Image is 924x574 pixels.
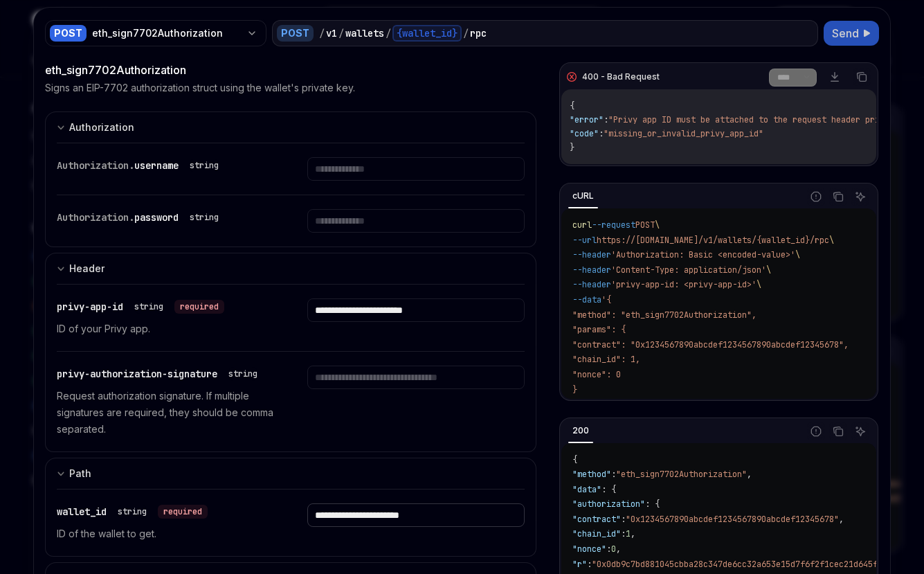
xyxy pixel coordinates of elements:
[851,188,869,206] button: Ask AI
[572,249,611,260] span: --header
[134,159,179,172] span: username
[319,26,325,40] div: /
[851,422,869,440] button: Ask AI
[307,209,525,233] input: Enter password
[572,499,645,510] span: "authorization"
[597,235,829,246] span: https://[DOMAIN_NAME]/v1/wallets/{wallet_id}/rpc
[470,26,487,40] div: rpc
[50,25,87,42] div: POST
[645,499,660,510] span: : {
[57,368,217,380] span: privy-authorization-signature
[568,422,593,439] div: 200
[587,559,592,570] span: :
[829,188,847,206] button: Copy the contents from the code block
[57,298,224,315] div: privy-app-id
[572,484,601,495] span: "data"
[807,422,825,440] button: Report incorrect code
[572,384,577,395] span: }
[616,469,747,480] span: "eth_sign7702Authorization"
[45,111,536,143] button: Expand input section
[570,114,604,125] span: "error"
[572,339,849,350] span: "contract": "0x1234567890abcdef1234567890abcdef12345678",
[386,26,391,40] div: /
[829,422,847,440] button: Copy the contents from the code block
[572,324,626,335] span: "params": {
[601,484,616,495] span: : {
[570,142,574,153] span: }
[57,503,208,520] div: wallet_id
[572,469,611,480] span: "method"
[57,159,134,172] span: Authorization.
[824,21,879,46] button: Send
[621,528,626,539] span: :
[604,114,608,125] span: :
[69,260,105,277] div: Header
[572,294,601,305] span: --data
[611,264,766,276] span: 'Content-Type: application/json'
[572,514,621,525] span: "contract"
[572,354,640,365] span: "chain_id": 1,
[392,25,462,42] div: {wallet_id}
[611,469,616,480] span: :
[592,219,635,231] span: --request
[45,62,536,78] div: eth_sign7702Authorization
[572,310,757,321] span: "method": "eth_sign7702Authorization",
[307,298,525,322] input: Enter privy-app-id
[345,26,384,40] div: wallets
[69,465,91,482] div: Path
[807,188,825,206] button: Report incorrect code
[766,264,771,276] span: \
[57,157,224,174] div: Authorization.username
[307,157,525,181] input: Enter username
[326,26,337,40] div: v1
[635,219,655,231] span: POST
[611,249,795,260] span: 'Authorization: Basic <encoded-value>'
[604,128,763,139] span: "missing_or_invalid_privy_app_id"
[45,19,266,48] button: POSTeth_sign7702Authorization
[572,279,611,290] span: --header
[45,458,536,489] button: Expand input section
[616,544,621,555] span: ,
[69,119,134,136] div: Authorization
[92,26,241,40] div: eth_sign7702Authorization
[757,279,761,290] span: \
[338,26,344,40] div: /
[158,505,208,519] div: required
[592,559,921,570] span: "0x0db9c7bd881045cbba28c347de6cc32a653e15d7f6f2f1cec21d645f402a6419"
[57,526,274,542] p: ID of the wallet to get.
[57,366,263,382] div: privy-authorization-signature
[57,505,107,518] span: wallet_id
[572,454,577,465] span: {
[606,544,611,555] span: :
[829,235,834,246] span: \
[568,188,598,204] div: cURL
[747,469,752,480] span: ,
[174,300,224,314] div: required
[57,301,123,313] span: privy-app-id
[570,100,574,111] span: {
[572,544,606,555] span: "nonce"
[621,514,626,525] span: :
[626,514,839,525] span: "0x1234567890abcdef1234567890abcdef12345678"
[134,211,179,224] span: password
[611,279,757,290] span: 'privy-app-id: <privy-app-id>'
[599,128,604,139] span: :
[277,25,314,42] div: POST
[307,366,525,389] input: Enter privy-authorization-signature
[57,209,224,226] div: Authorization.password
[601,294,611,305] span: '{
[832,25,859,42] span: Send
[45,253,536,284] button: Expand input section
[45,81,355,95] p: Signs an EIP-7702 authorization struct using the wallet's private key.
[463,26,469,40] div: /
[572,559,587,570] span: "r"
[572,369,621,380] span: "nonce": 0
[307,503,525,527] input: Enter wallet_id
[57,211,134,224] span: Authorization.
[626,528,631,539] span: 1
[570,128,599,139] span: "code"
[572,219,592,231] span: curl
[631,528,635,539] span: ,
[839,514,844,525] span: ,
[57,321,274,337] p: ID of your Privy app.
